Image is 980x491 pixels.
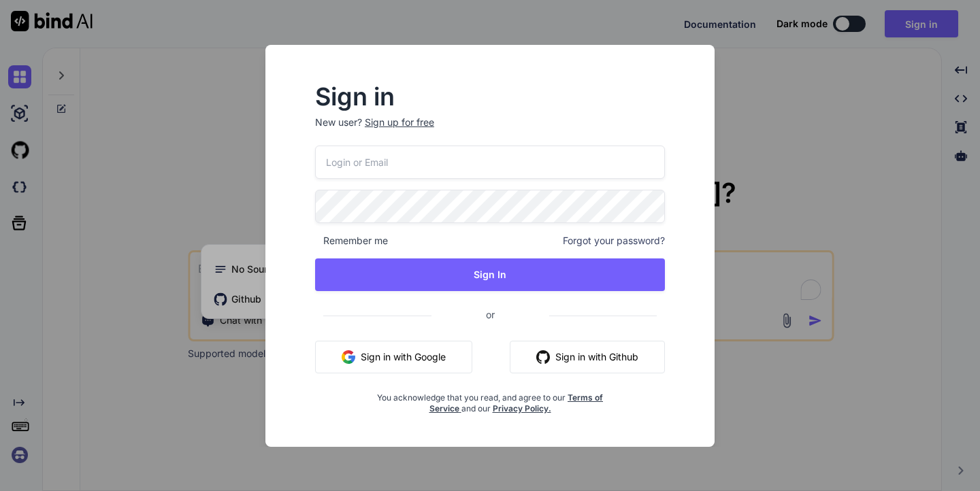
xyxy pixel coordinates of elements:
p: New user? [315,116,665,146]
div: Sign up for free [365,116,434,129]
span: or [431,298,549,331]
button: Sign in with Github [510,341,665,373]
input: Login or Email [315,146,665,179]
span: Remember me [315,234,388,248]
img: github [536,350,550,364]
div: You acknowledge that you read, and agree to our and our [374,384,607,414]
span: Forgot your password? [563,234,665,248]
button: Sign in with Google [315,341,472,373]
img: google [342,350,355,364]
button: Sign In [315,258,665,291]
a: Terms of Service [429,392,604,413]
a: Privacy Policy. [493,403,551,413]
h2: Sign in [315,86,665,107]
